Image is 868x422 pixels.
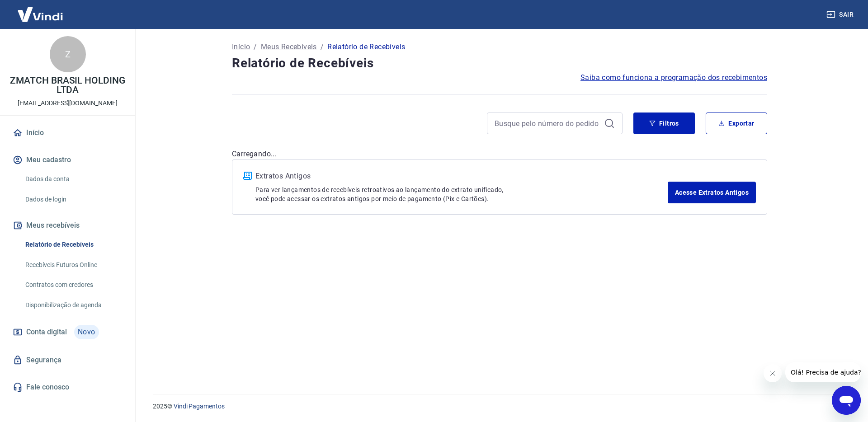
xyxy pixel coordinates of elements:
span: Novo [74,325,99,339]
p: Carregando... [232,149,767,159]
a: Conta digitalNovo [11,321,124,343]
p: ZMATCH BRASIL HOLDING LTDA [7,76,128,95]
p: / [321,42,324,52]
a: Vindi Pagamentos [174,403,225,410]
a: Disponibilização de agenda [22,296,124,314]
a: Início [11,123,124,143]
a: Relatório de Recebíveis [22,235,124,254]
iframe: Mensagem da empresa [785,362,861,382]
a: Fale conosco [11,377,124,397]
a: Recebíveis Futuros Online [22,256,124,274]
button: Filtros [633,113,695,134]
h4: Relatório de Recebíveis [232,54,767,72]
button: Meu cadastro [11,150,124,170]
p: Para ver lançamentos de recebíveis retroativos ao lançamento do extrato unificado, você pode aces... [255,185,668,203]
p: Relatório de Recebíveis [327,42,405,52]
iframe: Fechar mensagem [764,364,782,382]
a: Saiba como funciona a programação dos recebimentos [580,72,767,83]
div: Z [50,36,86,72]
button: Sair [825,6,857,23]
p: Extratos Antigos [255,171,668,182]
img: ícone [243,172,252,180]
span: Olá! Precisa de ajuda? [5,6,76,14]
p: [EMAIL_ADDRESS][DOMAIN_NAME] [18,98,118,108]
p: / [254,42,257,52]
a: Dados da conta [22,170,124,188]
img: Vindi [11,0,70,28]
a: Segurança [11,350,124,370]
button: Exportar [706,113,767,134]
a: Acesse Extratos Antigos [668,182,756,203]
iframe: Botão para abrir a janela de mensagens [832,386,861,415]
a: Início [232,42,250,52]
a: Dados de login [22,190,124,209]
a: Contratos com credores [22,276,124,294]
span: Conta digital [26,326,67,338]
a: Meus Recebíveis [261,42,317,52]
p: 2025 © [153,402,846,411]
input: Busque pelo número do pedido [495,117,600,130]
button: Meus recebíveis [11,216,124,235]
